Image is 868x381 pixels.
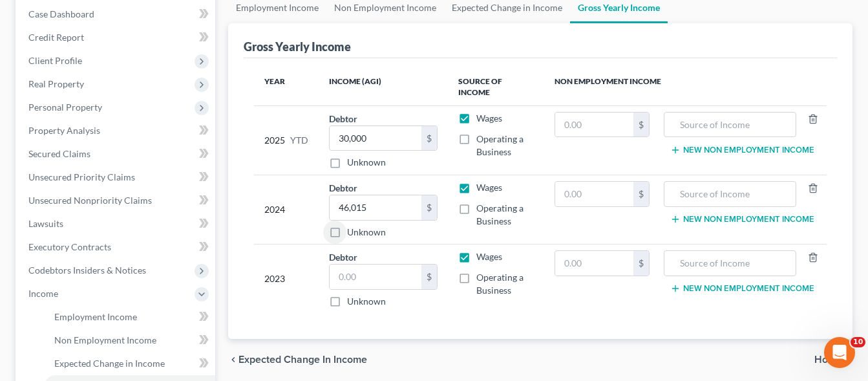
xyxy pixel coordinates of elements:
span: Employment Income [54,311,137,322]
div: Gross Yearly Income [244,39,351,54]
span: Client Profile [28,55,82,66]
div: 2024 [264,181,308,239]
span: Credit Report [28,32,84,43]
div: 2023 [264,250,308,308]
input: Source of Income [671,251,789,276]
th: Source of Income [448,69,545,106]
a: Lawsuits [18,212,215,235]
div: $ [421,126,437,151]
div: $ [633,251,649,276]
div: $ [421,265,437,289]
th: Non Employment Income [544,69,827,106]
label: Unknown [347,295,386,308]
span: 10 [851,337,865,347]
label: Debtor [329,250,357,264]
span: Personal Property [28,102,102,113]
button: New Non Employment Income [670,214,814,224]
span: Operating a Business [476,202,524,226]
th: Income (AGI) [319,69,448,106]
span: YTD [290,134,308,147]
input: 0.00 [555,113,633,137]
a: Property Analysis [18,119,215,142]
input: 0.00 [555,251,633,276]
button: New Non Employment Income [670,283,814,294]
input: 0.00 [555,182,633,206]
th: Year [254,69,319,106]
span: Executory Contracts [28,241,111,252]
button: New Non Employment Income [670,145,814,155]
label: Unknown [347,156,386,169]
span: Lawsuits [28,218,63,229]
a: Credit Report [18,26,215,49]
iframe: Intercom live chat [824,337,855,368]
div: $ [421,195,437,220]
input: 0.00 [330,126,421,151]
div: 2025 [264,112,308,169]
a: Unsecured Nonpriority Claims [18,189,215,212]
span: Income [28,288,58,299]
button: Home chevron_right [814,354,852,365]
span: Operating a Business [476,272,524,296]
i: chevron_left [228,354,238,365]
span: Real Property [28,78,84,89]
span: Property Analysis [28,125,100,136]
input: Source of Income [671,113,789,137]
input: Source of Income [671,182,789,206]
label: Debtor [329,181,357,195]
a: Executory Contracts [18,235,215,259]
span: Case Dashboard [28,8,94,19]
a: Unsecured Priority Claims [18,166,215,189]
div: $ [633,182,649,206]
span: Wages [476,251,502,262]
span: Operating a Business [476,133,524,157]
input: 0.00 [330,265,421,289]
span: Unsecured Priority Claims [28,171,135,182]
span: Expected Change in Income [54,358,165,369]
span: Unsecured Nonpriority Claims [28,195,152,206]
span: Home [814,354,842,365]
span: Secured Claims [28,148,90,159]
a: Expected Change in Income [44,352,215,375]
a: Secured Claims [18,142,215,166]
span: Wages [476,113,502,124]
button: chevron_left Expected Change in Income [228,354,367,365]
a: Non Employment Income [44,329,215,352]
span: Codebtors Insiders & Notices [28,265,146,276]
div: $ [633,113,649,137]
a: Case Dashboard [18,3,215,26]
span: Wages [476,182,502,193]
span: Non Employment Income [54,334,156,345]
span: Expected Change in Income [238,354,367,365]
label: Debtor [329,112,357,125]
a: Employment Income [44,305,215,329]
input: 0.00 [330,195,421,220]
label: Unknown [347,226,386,239]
